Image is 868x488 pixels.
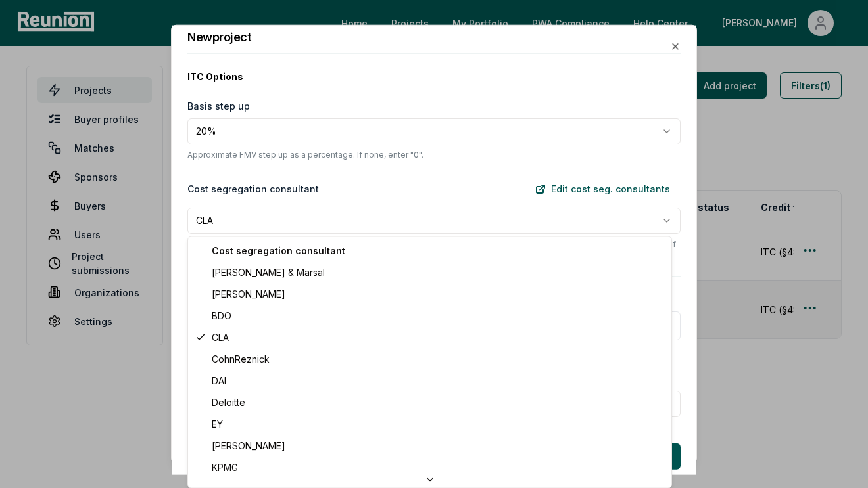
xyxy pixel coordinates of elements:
span: DAI [212,374,226,388]
span: CLA [212,330,229,344]
span: BDO [212,309,231,322]
span: [PERSON_NAME] [212,439,285,453]
div: Cost segregation consultant [191,240,669,261]
span: Deloitte [212,395,245,409]
span: [PERSON_NAME] & Marsal [212,265,325,279]
span: KPMG [212,460,238,474]
span: [PERSON_NAME] [212,287,285,301]
span: CohnReznick [212,352,270,366]
span: EY [212,417,223,431]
